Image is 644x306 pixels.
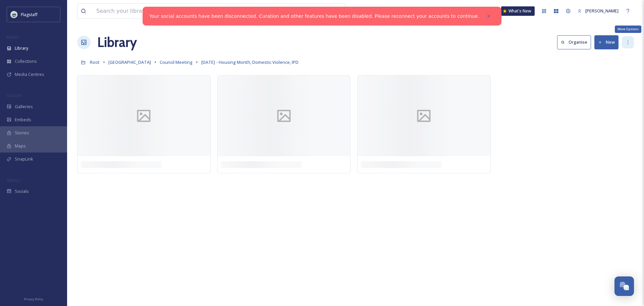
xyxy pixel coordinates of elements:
a: [DATE] - Housing Month, Domestic Violence, IPD [201,58,299,66]
span: Root [90,59,100,65]
a: Your social accounts have been disconnected. Curation and other features have been disabled. Plea... [149,13,479,20]
span: [GEOGRAPHIC_DATA] [108,59,151,65]
span: Library [15,45,28,51]
a: What's New [501,6,535,16]
span: Flagstaff [21,11,38,17]
span: Privacy Policy [24,297,43,301]
span: MEDIA [7,35,18,40]
span: SOCIALS [7,178,20,183]
div: More Options [615,26,641,33]
input: Search your library [93,4,278,18]
a: [PERSON_NAME] [574,4,622,17]
span: Collections [15,58,37,64]
span: WIDGETS [7,93,22,98]
a: Root [90,58,100,66]
span: Council Meeting [160,59,193,65]
span: Embeds [15,117,31,123]
a: Library [97,32,137,52]
a: [GEOGRAPHIC_DATA] [108,58,151,66]
span: [PERSON_NAME] [585,8,619,14]
span: Stories [15,130,29,136]
a: View all files [303,4,342,17]
span: SnapLink [15,156,33,162]
button: New [594,35,619,49]
button: Open Chat [614,276,634,296]
span: Socials [15,188,29,194]
button: Organise [557,35,591,49]
a: Privacy Policy [24,295,43,303]
span: Maps [15,143,26,149]
img: images%20%282%29.jpeg [11,11,17,18]
span: [DATE] - Housing Month, Domestic Violence, IPD [201,59,299,65]
span: Media Centres [15,71,44,78]
a: Council Meeting [160,58,193,66]
span: Galleries [15,103,33,110]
